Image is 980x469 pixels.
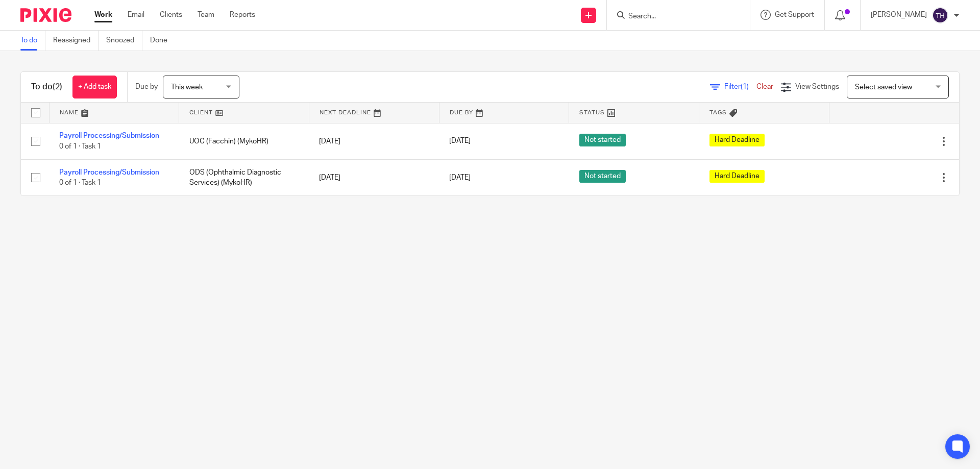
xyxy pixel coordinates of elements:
[724,83,756,90] span: Filter
[932,7,948,23] img: svg%3E
[53,31,99,51] a: Reassigned
[775,11,814,18] span: Get Support
[72,76,117,98] a: + Add task
[179,159,309,195] td: ODS (Ophthalmic Diagnostic Services) (MykoHR)
[627,12,719,21] input: Search
[709,170,765,183] span: Hard Deadline
[871,10,927,20] p: [PERSON_NAME]
[53,83,62,91] span: (2)
[756,83,773,90] a: Clear
[59,132,159,139] a: Payroll Processing/Submission
[198,10,214,20] a: Team
[128,10,144,20] a: Email
[20,8,71,22] img: Pixie
[579,134,626,146] span: Not started
[171,84,203,91] span: This week
[309,123,439,159] td: [DATE]
[59,179,101,186] span: 0 of 1 · Task 1
[59,169,159,176] a: Payroll Processing/Submission
[160,10,182,20] a: Clients
[230,10,255,20] a: Reports
[709,134,765,146] span: Hard Deadline
[741,83,749,90] span: (1)
[579,170,626,183] span: Not started
[795,83,839,90] span: View Settings
[709,110,727,115] span: Tags
[855,84,912,91] span: Select saved view
[94,10,112,20] a: Work
[59,143,101,150] span: 0 of 1 · Task 1
[135,82,158,92] p: Due by
[449,174,471,181] span: [DATE]
[150,31,175,51] a: Done
[106,31,142,51] a: Snoozed
[309,159,439,195] td: [DATE]
[179,123,309,159] td: UOC (Facchin) (MykoHR)
[20,31,45,51] a: To do
[449,138,471,145] span: [DATE]
[31,82,62,92] h1: To do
